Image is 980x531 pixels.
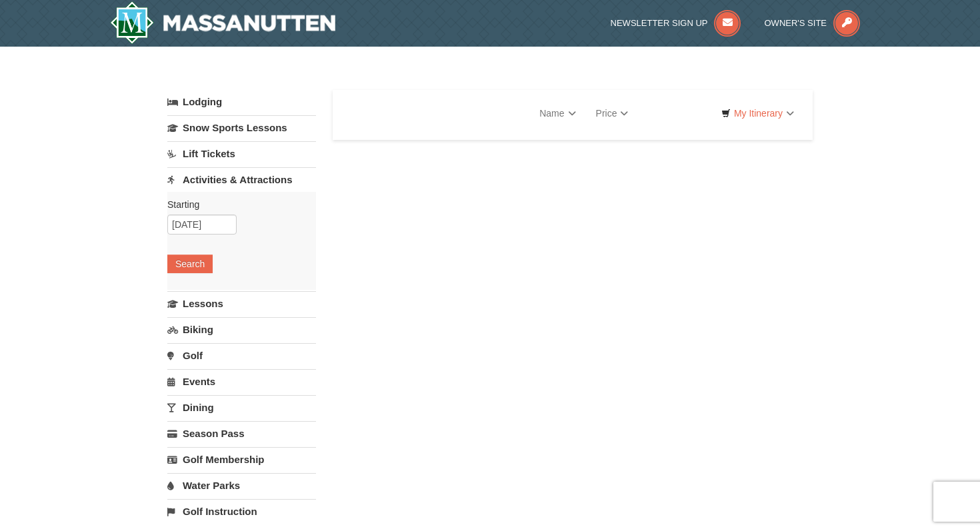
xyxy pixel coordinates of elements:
span: Newsletter Sign Up [611,18,708,28]
a: Owner's Site [765,18,861,28]
a: Lessons [167,291,316,316]
a: Massanutten Resort [110,1,335,44]
a: Season Pass [167,421,316,446]
a: Golf Membership [167,447,316,472]
a: Snow Sports Lessons [167,115,316,140]
a: Golf [167,343,316,368]
a: Biking [167,317,316,342]
a: Events [167,369,316,394]
a: Price [586,100,639,127]
a: My Itinerary [713,103,803,123]
img: Massanutten Resort Logo [110,1,335,44]
a: Dining [167,395,316,420]
a: Lift Tickets [167,141,316,166]
a: Lodging [167,90,316,114]
a: Golf Instruction [167,499,316,524]
a: Activities & Attractions [167,167,316,192]
a: Name [529,100,585,127]
a: Newsletter Sign Up [611,18,741,28]
span: Owner's Site [765,18,827,28]
a: Water Parks [167,473,316,498]
label: Starting [167,198,306,211]
button: Search [167,255,213,273]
